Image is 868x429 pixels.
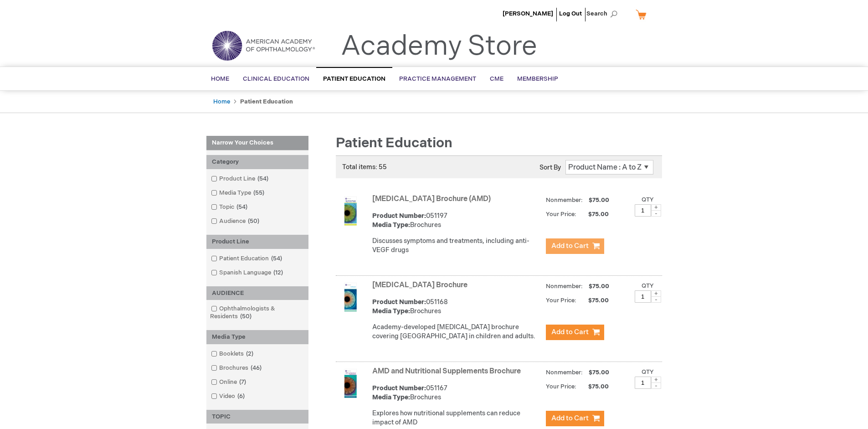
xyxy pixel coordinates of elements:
span: 54 [269,255,284,262]
div: Media Type [206,330,308,344]
a: Audience50 [209,217,263,226]
strong: Nonmember: [546,281,583,292]
span: $75.00 [587,369,611,376]
a: Patient Education54 [209,254,286,263]
strong: Media Type: [372,307,410,315]
div: 051197 Brochures [372,212,541,230]
a: AMD and Nutritional Supplements Brochure [372,367,521,376]
a: Academy Store [341,30,537,63]
div: AUDIENCE [206,286,308,300]
a: [PERSON_NAME] [503,10,553,17]
img: AMD and Nutritional Supplements Brochure [336,369,365,398]
strong: Media Type: [372,393,410,401]
strong: Nonmember: [546,367,583,378]
span: 55 [251,189,267,196]
strong: Media Type: [372,221,410,229]
span: $75.00 [578,211,610,218]
a: Spanish Language12 [209,269,287,277]
strong: Product Number: [372,212,426,220]
div: Product Line [206,235,308,249]
div: 051168 Brochures [372,298,541,316]
a: Ophthalmologists & Residents50 [209,305,306,321]
a: [MEDICAL_DATA] Brochure [372,281,467,289]
span: 6 [235,393,247,400]
span: 54 [255,175,271,182]
button: Add to Cart [546,238,604,254]
a: [MEDICAL_DATA] Brochure (AMD) [372,195,491,203]
a: Product Line54 [209,175,272,183]
strong: Nonmember: [546,195,583,206]
strong: Your Price: [546,383,576,390]
img: Amblyopia Brochure [336,283,365,312]
span: 12 [271,269,285,276]
span: Patient Education [323,75,385,83]
p: Explores how nutritional supplements can reduce impact of AMD [372,409,541,427]
a: Home [213,98,230,105]
span: $75.00 [578,383,610,390]
a: Log Out [559,10,582,17]
a: Video6 [209,392,248,401]
span: Clinical Education [243,75,309,83]
a: Topic54 [209,203,251,212]
input: Qty [635,290,651,303]
a: Online7 [209,378,250,387]
label: Qty [642,196,654,203]
span: Search [586,5,621,23]
strong: Your Price: [546,211,576,218]
span: 7 [237,378,248,386]
span: CME [490,75,503,83]
button: Add to Cart [546,325,604,340]
input: Qty [635,204,651,217]
span: Total items: 55 [342,163,387,171]
span: Add to Cart [551,242,589,250]
label: Qty [642,282,654,289]
div: TOPIC [206,410,308,424]
span: $75.00 [587,283,611,290]
span: 50 [246,217,262,225]
span: Add to Cart [551,328,589,336]
a: Booklets2 [209,350,257,358]
p: Discusses symptoms and treatments, including anti-VEGF drugs [372,237,541,255]
strong: Your Price: [546,297,576,304]
span: $75.00 [578,297,610,304]
span: 46 [248,364,264,372]
label: Sort By [539,164,561,171]
span: Membership [517,75,558,83]
p: Academy-developed [MEDICAL_DATA] brochure covering [GEOGRAPHIC_DATA] in children and adults. [372,323,541,341]
span: Add to Cart [551,414,589,423]
span: Home [211,75,229,83]
span: $75.00 [587,196,611,204]
a: Media Type55 [209,189,268,197]
img: Age-Related Macular Degeneration Brochure (AMD) [336,196,365,226]
strong: Patient Education [240,98,293,105]
button: Add to Cart [546,411,604,426]
label: Qty [642,368,654,376]
strong: Narrow Your Choices [206,136,308,150]
input: Qty [635,377,651,389]
strong: Product Number: [372,298,426,306]
span: Practice Management [399,75,476,83]
span: Patient Education [336,135,452,151]
a: Brochures46 [209,364,265,372]
div: 051167 Brochures [372,384,541,402]
span: 50 [238,313,254,320]
div: Category [206,155,308,169]
span: 54 [234,203,250,211]
span: 2 [244,350,256,357]
strong: Product Number: [372,384,426,392]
